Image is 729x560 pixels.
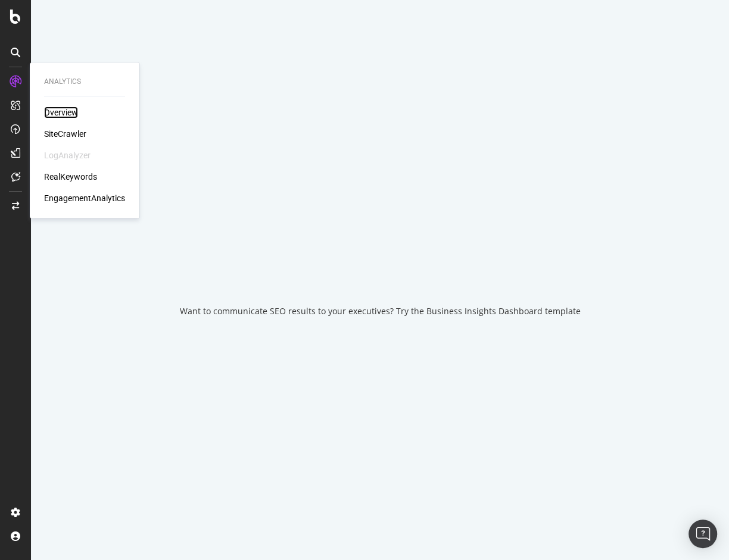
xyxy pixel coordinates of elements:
[44,171,97,183] a: RealKeywords
[44,107,78,118] a: Overview
[337,243,423,286] div: animation
[44,77,125,87] div: Analytics
[688,520,717,548] div: Open Intercom Messenger
[44,192,125,204] a: EngagementAnalytics
[180,305,581,317] div: Want to communicate SEO results to your executives? Try the Business Insights Dashboard template
[44,149,91,161] div: LogAnalyzer
[44,128,86,140] a: SiteCrawler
